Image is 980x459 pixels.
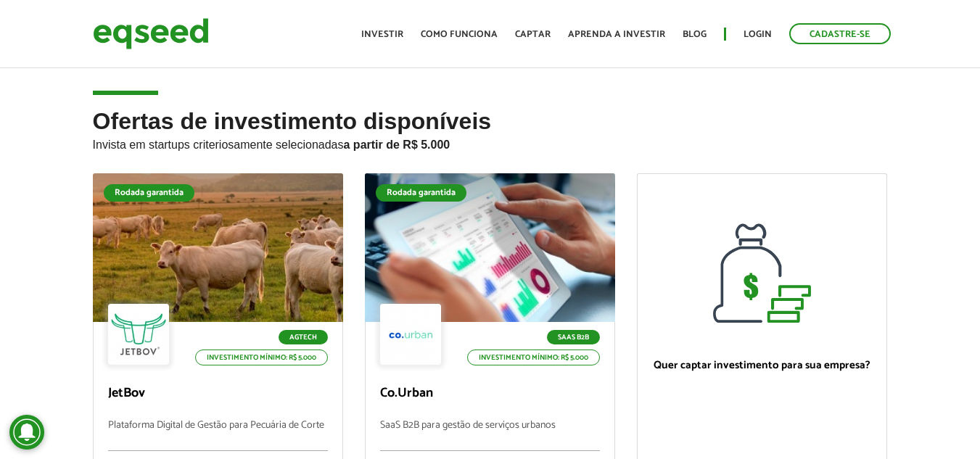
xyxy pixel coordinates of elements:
p: Investimento mínimo: R$ 5.000 [195,350,328,365]
p: SaaS B2B [547,330,600,344]
img: EqSeed [93,15,209,53]
p: Agtech [279,330,328,344]
p: SaaS B2B para gestão de serviços urbanos [380,420,600,451]
a: Cadastre-se [789,23,891,44]
strong: a partir de R$ 5.000 [344,138,450,151]
a: Blog [683,30,707,39]
a: Investir [361,30,403,39]
p: Plataforma Digital de Gestão para Pecuária de Corte [108,420,328,451]
a: Captar [515,30,551,39]
a: Aprenda a investir [568,30,665,39]
p: Quer captar investimento para sua empresa? [652,359,872,372]
div: Rodada garantida [376,184,466,202]
a: Login [744,30,772,39]
p: Investimento mínimo: R$ 5.000 [467,350,600,365]
p: Co.Urban [380,386,600,402]
p: JetBov [108,386,328,402]
h2: Ofertas de investimento disponíveis [93,109,888,173]
a: Como funciona [421,30,498,39]
div: Rodada garantida [104,184,194,202]
p: Invista em startups criteriosamente selecionadas [93,134,888,152]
